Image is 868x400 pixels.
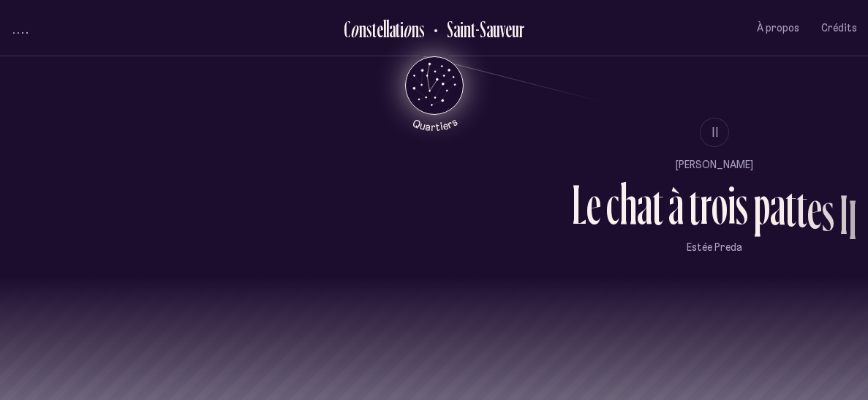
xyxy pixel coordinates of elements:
div: c [606,176,619,233]
div: s [822,182,834,239]
div: à [668,176,684,233]
div: o [712,176,728,233]
tspan: Quartiers [411,115,460,133]
div: t [785,177,796,234]
div: i [728,176,736,233]
div: p [753,176,770,233]
div: s [366,17,372,41]
div: t [796,178,807,235]
div: e [586,176,601,233]
p: Estée Preda [572,241,857,255]
button: Crédits [821,11,857,45]
button: volume audio [11,20,30,36]
div: a [389,17,396,41]
div: L [572,176,586,233]
div: n [412,17,419,41]
div: n [359,17,366,41]
button: Retour au menu principal [391,56,477,132]
div: t [396,17,400,41]
div: t [372,17,377,41]
span: À propos [757,22,799,34]
span: II [712,126,720,138]
div: l [383,17,386,41]
div: e [807,180,822,237]
button: II [700,118,729,147]
div: I [839,186,848,243]
div: i [400,17,404,41]
div: I [848,191,857,248]
div: h [619,176,637,233]
div: o [350,17,359,41]
button: À propos [757,11,799,45]
div: e [377,17,383,41]
div: t [652,176,663,233]
div: s [736,176,748,233]
div: t [689,176,700,233]
div: o [403,17,412,41]
p: [PERSON_NAME] [572,158,857,173]
div: l [386,17,389,41]
div: a [637,176,652,233]
div: C [344,17,350,41]
span: Crédits [821,22,857,34]
button: Retour au Quartier [425,16,524,40]
h2: Saint-Sauveur [436,17,524,41]
button: II[PERSON_NAME]Le chat à trois pattes IIEstée Preda [572,118,857,277]
div: a [770,176,785,233]
div: r [700,176,712,233]
div: s [419,17,425,41]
